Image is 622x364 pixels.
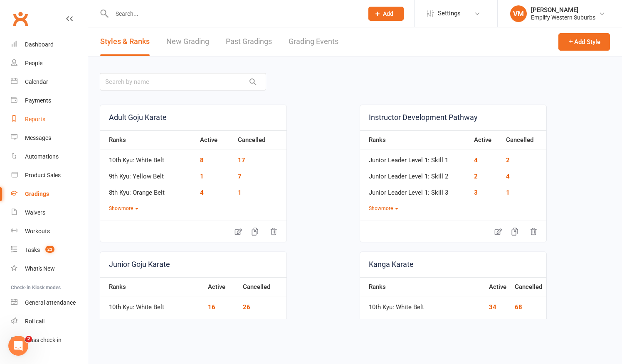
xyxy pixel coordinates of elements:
[25,116,45,122] div: Reports
[438,4,461,23] span: Settings
[100,149,196,166] td: 10th Kyu: White Belt
[11,129,88,147] a: Messages
[10,8,31,29] a: Clubworx
[234,130,286,149] th: Cancelled
[360,277,485,296] th: Ranks
[506,173,510,180] a: 4
[360,182,470,198] td: Junior Leader Level 1: Skill 3
[25,209,45,216] div: Waivers
[25,60,42,66] div: People
[11,331,88,349] a: Class kiosk mode
[11,91,88,110] a: Payments
[8,336,28,356] iframe: Intercom live chat
[25,134,51,141] div: Messages
[25,299,76,306] div: General attendance
[100,252,286,277] a: Junior Goju Karate
[11,293,88,312] a: General attendance kiosk mode
[11,73,88,91] a: Calendar
[531,6,595,14] div: [PERSON_NAME]
[510,5,527,22] div: VM
[25,228,50,235] div: Workouts
[243,303,250,311] a: 26
[474,173,478,180] a: 2
[25,78,48,85] div: Calendar
[100,73,266,90] input: Search by name
[238,156,245,164] a: 17
[200,189,204,196] a: 4
[100,182,196,198] td: 8th Kyu: Orange Belt
[368,7,404,21] button: Add
[11,35,88,54] a: Dashboard
[238,173,242,180] a: 7
[11,222,88,241] a: Workouts
[489,303,496,311] a: 34
[506,189,510,196] a: 1
[11,110,88,129] a: Reports
[25,318,44,325] div: Roll call
[502,130,546,149] th: Cancelled
[485,277,511,296] th: Active
[360,252,546,277] a: Kanga Karate
[474,156,478,164] a: 4
[25,41,54,48] div: Dashboard
[25,191,49,197] div: Gradings
[383,10,393,17] span: Add
[25,337,62,343] div: Class check-in
[11,54,88,73] a: People
[470,130,502,149] th: Active
[289,27,338,56] a: Grading Events
[11,147,88,166] a: Automations
[531,14,595,21] div: Emplify Western Suburbs
[45,246,54,253] span: 23
[25,247,40,253] div: Tasks
[360,313,485,339] td: 9th [PERSON_NAME]: White Belt Yellow Stripe
[200,156,204,164] a: 8
[11,312,88,331] a: Roll call
[100,27,150,56] a: Styles & Ranks
[11,259,88,278] a: What's New
[100,277,204,296] th: Ranks
[226,27,272,56] a: Past Gradings
[558,33,610,51] button: Add Style
[369,205,398,213] button: Showmore
[196,130,234,149] th: Active
[100,296,204,313] td: 10th Kyu: White Belt
[204,277,238,296] th: Active
[208,303,215,311] a: 16
[360,149,470,166] td: Junior Leader Level 1: Skill 1
[11,185,88,203] a: Gradings
[11,166,88,185] a: Product Sales
[25,336,32,342] span: 2
[506,156,510,164] a: 2
[100,130,196,149] th: Ranks
[238,189,242,196] a: 1
[25,265,55,272] div: What's New
[239,277,286,296] th: Cancelled
[515,303,522,311] a: 68
[11,203,88,222] a: Waivers
[360,130,470,149] th: Ranks
[100,105,286,130] a: Adult Goju Karate
[25,97,51,104] div: Payments
[11,241,88,259] a: Tasks 23
[109,8,358,20] input: Search...
[360,105,546,130] a: Instructor Development Pathway
[25,172,61,178] div: Product Sales
[166,27,209,56] a: New Grading
[511,277,546,296] th: Cancelled
[474,189,478,196] a: 3
[100,313,204,329] td: 9th Kyu: Half Yellow Belt
[200,173,204,180] a: 1
[25,153,59,160] div: Automations
[360,296,485,313] td: 10th Kyu: White Belt
[109,205,138,213] button: Showmore
[360,166,470,182] td: Junior Leader Level 1: Skill 2
[100,166,196,182] td: 9th Kyu: Yellow Belt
